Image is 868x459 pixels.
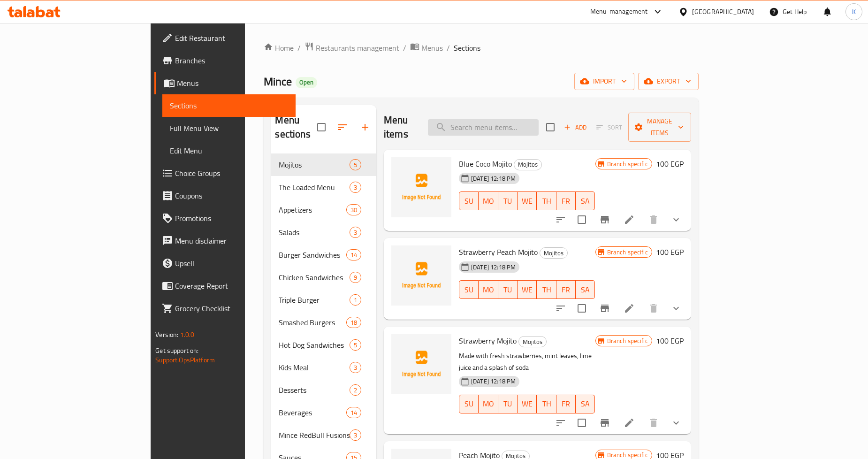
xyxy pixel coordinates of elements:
div: items [350,182,361,193]
div: Mojitos [518,336,547,347]
button: show more [665,297,687,320]
div: items [350,339,361,351]
div: Mojitos [279,159,349,170]
span: Branch specific [603,337,652,345]
span: TU [502,283,514,297]
div: Beverages14 [271,401,376,424]
div: Salads3 [271,221,376,244]
span: Smashed Burgers [279,317,346,328]
img: Strawberry Peach Mojito [391,245,451,306]
button: sort-choices [549,297,572,320]
button: MO [479,280,498,299]
span: 1.0.0 [180,329,195,341]
button: sort-choices [549,208,572,231]
span: WE [521,397,533,411]
a: Restaurants management [305,42,399,54]
div: Appetizers30 [271,199,376,221]
span: Coupons [175,190,288,201]
div: Burger Sandwiches [279,249,346,260]
span: 3 [350,183,361,192]
button: SA [576,191,595,210]
span: 3 [350,363,361,372]
button: MO [479,191,498,210]
span: Mojitos [519,337,546,347]
button: Branch-specific-item [594,297,616,320]
div: Salads [279,227,349,238]
span: Get support on: [155,344,198,357]
div: items [346,317,361,328]
span: Grocery Checklist [175,303,288,314]
div: The Loaded Menu3 [271,176,376,199]
span: Promotions [175,213,288,224]
button: Manage items [628,113,691,142]
h2: Menu sections [275,113,317,141]
span: Beverages [279,407,346,418]
span: 1 [350,296,361,305]
div: Desserts [279,384,349,396]
span: The Loaded Menu [279,182,349,193]
span: TH [541,283,552,297]
button: TU [498,395,518,413]
span: MO [482,397,494,411]
span: Appetizers [279,204,346,215]
a: Upsell [154,252,296,275]
span: Menus [421,42,443,54]
div: items [346,249,361,260]
div: items [350,362,361,373]
span: FR [560,194,572,208]
button: TH [537,191,556,210]
button: show more [665,412,687,434]
svg: Show Choices [670,417,682,428]
div: Mojitos [514,159,542,170]
button: SU [459,191,479,210]
div: Mojitos5 [271,153,376,176]
a: Branches [154,49,296,72]
span: Branches [175,55,288,66]
div: items [350,384,361,396]
span: 3 [350,431,361,440]
div: Mince RedBull Fusions3 [271,424,376,446]
span: Chicken Sandwiches [279,272,349,283]
div: items [346,204,361,215]
span: Edit Menu [170,145,288,156]
span: Open [296,78,317,86]
span: SA [579,397,591,411]
p: Made with fresh strawberries, mint leaves, lime juice and a splash of soda [459,350,595,374]
span: import [582,76,627,87]
span: [DATE] 12:18 PM [467,174,519,183]
span: 5 [350,341,361,350]
span: SU [463,397,475,411]
button: TH [537,395,556,413]
button: FR [556,280,576,299]
div: Kids Meal3 [271,356,376,379]
button: Add section [354,116,376,138]
button: Add [560,120,590,135]
span: Select to update [572,298,592,318]
svg: Show Choices [670,303,682,314]
a: Menu disclaimer [154,229,296,252]
span: Version: [155,329,178,341]
span: TU [502,194,514,208]
span: Choice Groups [175,168,288,179]
li: / [297,42,301,54]
li: / [447,42,450,54]
span: FR [560,283,572,297]
span: Mojitos [514,159,541,170]
span: 30 [347,206,361,214]
div: Triple Burger1 [271,289,376,311]
span: MO [482,283,494,297]
span: Kids Meal [279,362,349,373]
h6: 100 EGP [656,157,684,170]
span: WE [521,283,533,297]
button: export [638,73,699,90]
button: sort-choices [549,412,572,434]
a: Menus [410,42,443,54]
svg: Show Choices [670,214,682,225]
a: Edit menu item [624,303,635,314]
nav: breadcrumb [264,42,698,54]
span: Branch specific [603,248,652,257]
span: Menu disclaimer [175,235,288,246]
